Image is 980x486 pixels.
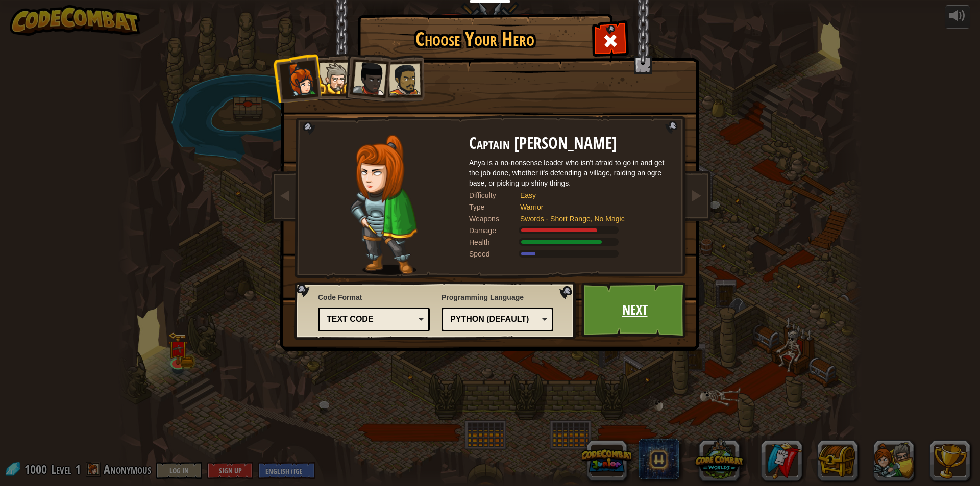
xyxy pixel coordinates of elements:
[294,282,579,340] img: language-selector-background.png
[469,202,520,212] div: Type
[469,158,673,188] div: Anya is a no-nonsense leader who isn't afraid to go in and get the job done, whether it's defendi...
[327,314,415,325] div: Text code
[469,249,520,259] div: Speed
[309,54,355,100] li: Sir Tharin Thunderfist
[450,314,538,325] div: Python (Default)
[469,237,673,247] div: Gains 140% of listed Warrior armor health.
[469,237,520,247] div: Health
[318,292,430,302] span: Code Format
[442,292,553,302] span: Programming Language
[469,214,520,224] div: Weapons
[469,249,673,259] div: Moves at 6 meters per second.
[469,190,520,200] div: Difficulty
[341,52,391,101] li: Lady Ida Justheart
[520,214,663,224] div: Swords - Short Range, No Magic
[360,29,590,50] h1: Choose Your Hero
[469,135,673,152] h2: Captain [PERSON_NAME]
[520,202,663,212] div: Warrior
[272,53,322,103] li: Captain Anya Weston
[520,190,663,200] div: Easy
[469,225,520,236] div: Damage
[581,282,688,338] a: Next
[378,55,425,102] li: Alejandro the Duelist
[350,135,417,275] img: captain-pose.png
[469,225,673,236] div: Deals 120% of listed Warrior weapon damage.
